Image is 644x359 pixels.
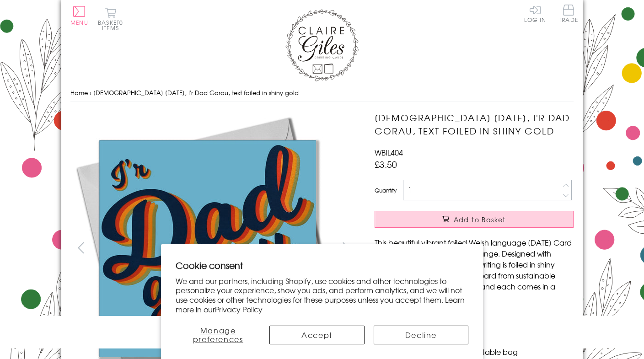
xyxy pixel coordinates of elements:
p: We and our partners, including Shopify, use cookies and other technologies to personalize your ex... [176,276,468,314]
a: Privacy Policy [215,304,263,315]
span: Add to Basket [454,215,506,224]
a: Log In [524,5,546,22]
button: Add to Basket [375,211,574,228]
h2: Cookie consent [176,259,468,272]
button: Basket0 items [98,7,123,31]
span: WBIL404 [375,147,403,158]
span: 0 items [102,18,123,32]
span: £3.50 [375,158,397,171]
label: Quantity [375,186,397,194]
nav: breadcrumbs [70,84,574,102]
img: Claire Giles Greetings Cards [285,9,359,81]
span: › [90,88,91,97]
button: Accept [269,326,364,344]
span: [DEMOGRAPHIC_DATA] [DATE], I'r Dad Gorau, text foiled in shiny gold [93,88,299,97]
a: Trade [559,5,578,24]
p: This beautiful vibrant foiled Welsh language [DATE] Card is from the amazing Billboard range. Des... [375,237,574,303]
button: Manage preferences [176,326,260,344]
button: next [336,237,356,258]
button: Menu [70,6,88,25]
button: prev [70,237,91,258]
a: Home [70,88,88,97]
span: Trade [559,5,578,22]
button: Decline [374,326,468,344]
span: Manage preferences [193,325,243,344]
h1: [DEMOGRAPHIC_DATA] [DATE], I'r Dad Gorau, text foiled in shiny gold [375,111,574,138]
span: Menu [70,18,88,27]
